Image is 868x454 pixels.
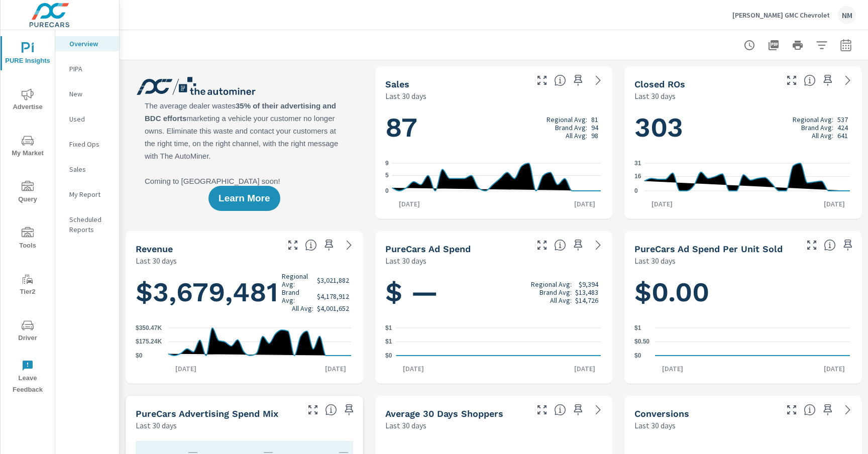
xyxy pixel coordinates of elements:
p: PIPA [69,64,111,74]
a: See more details in report [840,402,856,418]
h1: 303 [634,110,852,145]
p: $4,001,652 [317,304,349,312]
p: All Avg: [812,132,833,140]
p: Regional Avg: [282,272,313,288]
p: 94 [591,124,598,132]
p: $3,021,882 [317,276,349,284]
button: Make Fullscreen [534,237,550,253]
span: Advertise [4,88,52,113]
span: This table looks at how you compare to the amount of budget you spend per channel as opposed to y... [325,404,337,416]
h5: PureCars Advertising Spend Mix [136,408,278,419]
a: See more details in report [590,402,606,418]
div: NM [838,6,856,24]
button: Make Fullscreen [285,237,301,253]
p: Overview [69,39,111,49]
p: Last 30 days [634,419,676,431]
h1: $3,679,481 [136,272,353,312]
h1: 87 [385,110,603,145]
p: Brand Avg: [801,124,833,132]
span: The number of dealer-specified goals completed by a visitor. [Source: This data is provided by th... [804,404,816,416]
div: New [55,86,119,101]
button: Apply Filters [812,35,832,55]
p: [PERSON_NAME] GMC Chevrolet [732,11,830,20]
p: All Avg: [292,304,313,312]
p: New [69,89,111,99]
h5: PureCars Ad Spend [385,244,471,254]
h5: Closed ROs [634,79,685,89]
p: [DATE] [567,364,602,374]
p: Regional Avg: [793,116,833,124]
button: Select Date Range [836,35,856,55]
h1: $ — [385,275,603,309]
span: Leave Feedback [4,360,52,396]
button: Make Fullscreen [534,402,550,418]
p: Fixed Ops [69,139,111,149]
p: Used [69,114,111,124]
button: "Export Report to PDF" [764,35,784,55]
span: Number of vehicles sold by the dealership over the selected date range. [Source: This data is sou... [554,74,566,86]
p: [DATE] [567,199,602,209]
button: Make Fullscreen [534,72,550,88]
div: My Report [55,187,119,202]
span: Query [4,181,52,205]
p: Regional Avg: [547,116,587,124]
p: $4,178,912 [317,292,349,300]
div: nav menu [1,30,55,400]
p: 81 [591,116,598,124]
span: Learn More [219,194,270,203]
p: Last 30 days [136,255,177,267]
a: See more details in report [590,72,606,88]
span: Save this to your personalized report [341,402,357,418]
p: [DATE] [318,364,353,374]
p: 641 [837,132,848,140]
text: $0 [136,352,143,359]
p: My Report [69,189,111,199]
text: $1 [634,324,641,331]
div: Sales [55,162,119,177]
p: [DATE] [392,199,427,209]
p: $13,483 [575,288,598,296]
p: Brand Avg: [555,124,587,132]
p: Last 30 days [634,90,676,102]
text: 16 [634,173,641,180]
text: $0.50 [634,338,649,346]
span: Total sales revenue over the selected date range. [Source: This data is sourced from the dealer’s... [305,239,317,251]
div: Scheduled Reports [55,212,119,237]
span: Save this to your personalized report [820,402,836,418]
h5: Revenue [136,244,173,254]
text: $1 [385,338,392,346]
p: [DATE] [817,199,852,209]
div: Used [55,111,119,127]
h5: Sales [385,79,409,89]
div: Overview [55,36,119,51]
text: 9 [385,160,389,167]
text: $175.24K [136,338,162,346]
span: Total cost of media for all PureCars channels for the selected dealership group over the selected... [554,239,566,251]
button: Print Report [788,35,808,55]
p: [DATE] [644,199,680,209]
span: Average cost of advertising per each vehicle sold at the dealer over the selected date range. The... [824,239,836,251]
h1: $0.00 [634,275,852,309]
span: Save this to your personalized report [840,237,856,253]
a: See more details in report [840,72,856,88]
text: 5 [385,172,389,179]
text: $350.47K [136,324,162,331]
p: 537 [837,116,848,124]
text: 0 [634,187,638,194]
button: Make Fullscreen [784,72,800,88]
p: Sales [69,164,111,174]
span: PURE Insights [4,42,52,67]
button: Make Fullscreen [305,402,321,418]
p: Last 30 days [385,255,426,267]
text: 0 [385,187,389,194]
text: $1 [385,324,392,331]
h5: PureCars Ad Spend Per Unit Sold [634,244,783,254]
text: $0 [634,352,641,359]
p: $9,394 [579,280,598,288]
span: Tier2 [4,273,52,298]
p: [DATE] [655,364,690,374]
p: 424 [837,124,848,132]
span: Save this to your personalized report [570,237,586,253]
p: Brand Avg: [539,288,572,296]
text: $0 [385,352,392,359]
